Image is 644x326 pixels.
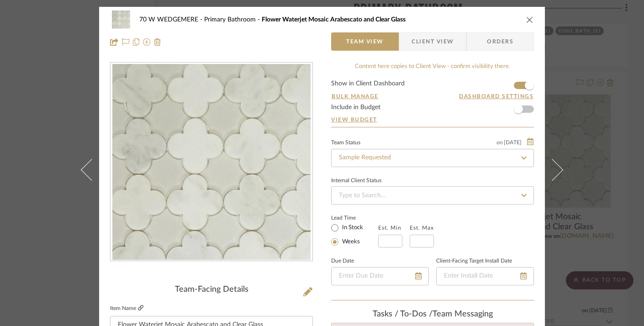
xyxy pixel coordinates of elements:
a: View Budget [331,116,534,123]
button: Bulk Manage [331,92,379,100]
mat-radio-group: Select item type [331,222,378,247]
img: b96f942d-d174-4c1f-8309-9c4ab4762fd1_436x436.jpg [112,63,311,261]
span: 70 W WEDGEMERE [139,16,204,23]
button: Dashboard Settings [459,92,534,100]
input: Type to Search… [331,149,534,167]
div: team Messaging [331,310,534,320]
span: [DATE] [503,139,523,146]
input: Enter Install Date [436,267,534,285]
img: b96f942d-d174-4c1f-8309-9c4ab4762fd1_48x40.jpg [110,11,132,29]
input: Type to Search… [331,186,534,205]
label: Due Date [331,259,354,263]
div: Team-Facing Details [110,285,313,295]
button: close [526,16,534,24]
div: Team Status [331,141,360,145]
label: Item Name [110,305,143,312]
span: Orders [477,32,523,51]
label: In Stock [340,224,363,232]
label: Est. Min [378,225,401,231]
span: Team View [346,32,384,51]
label: Lead Time [331,214,378,222]
div: Internal Client Status [331,179,381,183]
span: Flower Waterjet Mosaic Arabescato and Clear Glass [262,16,406,23]
span: Tasks / To-Dos / [373,310,433,318]
input: Enter Due Date [331,267,429,285]
span: on [496,140,503,145]
span: Primary Bathroom [204,16,262,23]
label: Est. Max [410,225,434,231]
img: Remove from project [154,38,161,46]
div: Content here copies to Client View - confirm visibility there. [331,62,534,71]
label: Weeks [340,238,360,246]
div: 0 [111,63,312,261]
label: Client-Facing Target Install Date [436,259,512,263]
span: Client View [412,32,454,51]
